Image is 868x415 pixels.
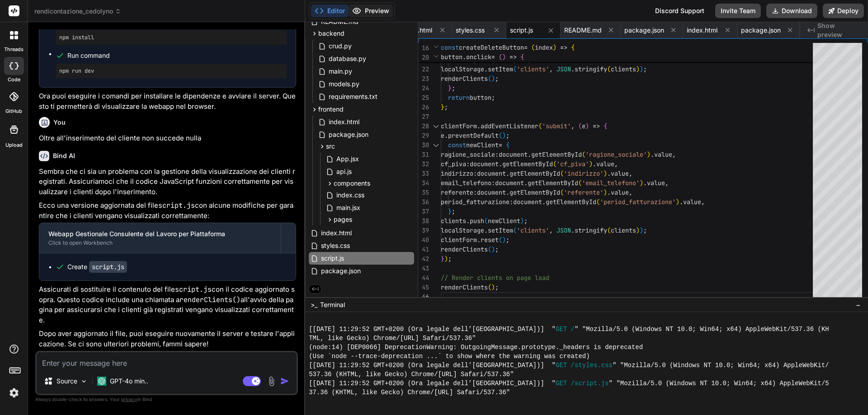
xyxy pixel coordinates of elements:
[326,142,335,151] span: src
[59,67,283,75] pre: npm run dev
[441,245,488,253] span: renderClients
[441,160,466,168] span: cf_piva
[473,169,477,177] span: :
[636,226,640,234] span: )
[441,53,462,61] span: button
[491,93,495,102] span: ;
[418,188,429,197] div: 35
[441,255,444,263] span: }
[441,169,473,177] span: indirizzo
[328,117,360,127] span: index.html
[495,283,499,291] span: ;
[593,122,600,130] span: =>
[640,179,643,187] span: )
[484,65,488,73] span: .
[418,254,429,264] div: 42
[575,325,829,334] span: " "Mozilla/5.0 (Windows NT 10.0; Win64; x64) AppleWebKit/537.36 (KH
[179,295,241,304] code: renderClients()
[97,377,106,386] img: GPT-4o mini
[448,255,452,263] span: ;
[513,226,517,234] span: (
[557,65,571,73] span: JSON
[448,93,470,102] span: return
[593,160,596,168] span: .
[575,226,607,234] span: stringify
[499,131,502,140] span: (
[535,43,553,51] span: index
[502,131,506,140] span: )
[701,198,705,206] span: ,
[441,43,459,51] span: const
[488,65,513,73] span: setItem
[564,169,604,177] span: 'indirizzo'
[549,65,553,73] span: ,
[571,43,575,51] span: {
[715,4,761,18] button: Invite Team
[477,236,481,244] span: .
[556,361,567,370] span: GET
[328,41,353,51] span: crud.py
[640,65,643,73] span: )
[311,5,349,17] button: Editor
[80,378,88,385] img: Pick Models
[624,26,664,35] span: package.json
[506,188,509,196] span: .
[571,65,575,73] span: .
[418,84,429,93] div: 24
[309,325,556,334] span: [[DATE] 11:29:52 GMT+0200 (Ora legale dell’[GEOGRAPHIC_DATA])] "
[571,226,575,234] span: .
[609,379,829,388] span: " "Mozilla/5.0 (Windows NT 10.0; Win64; x64) AppleWebKit/5
[629,188,632,196] span: ,
[611,65,636,73] span: clients
[499,141,502,149] span: =
[560,43,567,51] span: =>
[418,216,429,226] div: 38
[418,103,429,112] div: 26
[418,140,429,150] div: 30
[643,65,647,73] span: ;
[477,169,506,177] span: document
[53,151,75,160] h6: Bind AI
[672,150,676,159] span: ,
[5,107,22,115] label: GitHub
[509,53,517,61] span: =>
[266,376,277,387] img: attachment
[121,396,137,402] span: privacy
[499,53,502,61] span: (
[280,377,289,386] img: icon
[560,188,564,196] span: (
[441,226,484,234] span: localStorage
[506,236,509,244] span: ;
[418,273,429,283] div: 44
[531,43,535,51] span: (
[571,361,613,370] span: /styles.css
[57,377,77,386] p: Source
[502,160,553,168] span: getElementById
[418,197,429,207] div: 36
[309,370,514,379] span: 537.36 (KHTML, like Gecko) Chrome/[URL] Safari/537.36"
[517,65,549,73] span: 'clients'
[477,122,481,130] span: .
[488,217,520,225] span: newClient
[418,131,429,140] div: 29
[8,76,20,84] label: code
[452,84,455,92] span: ;
[481,122,538,130] span: addEventListener
[309,379,556,388] span: [[DATE] 11:29:52 GMT+0200 (Ora legale dell’[GEOGRAPHIC_DATA])] "
[564,26,602,35] span: README.md
[571,122,575,130] span: ,
[553,43,557,51] span: )
[441,122,477,130] span: clientForm
[495,150,499,159] span: :
[549,226,553,234] span: ,
[470,217,484,225] span: push
[448,84,452,92] span: }
[4,46,24,53] label: threads
[39,223,281,253] button: Webapp Gestionale Consulente del Lavoro per PiattaformaClick to open Workbench
[741,26,781,35] span: package.json
[470,93,491,102] span: button
[665,179,669,187] span: ,
[448,141,466,149] span: const
[571,325,575,334] span: /
[647,150,651,159] span: )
